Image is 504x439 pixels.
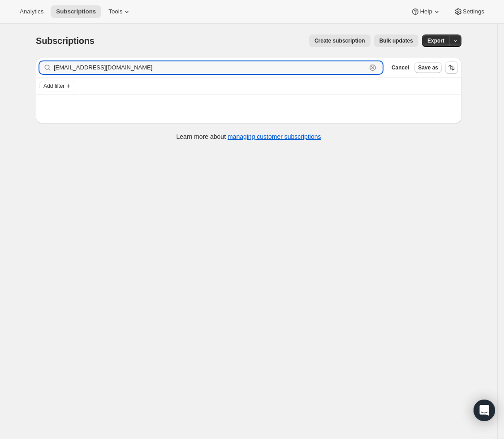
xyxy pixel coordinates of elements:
[54,61,366,74] input: Filter subscribers
[374,34,418,47] button: Bulk updates
[56,8,96,15] span: Subscriptions
[463,8,484,15] span: Settings
[43,82,65,90] span: Add filter
[392,64,409,71] span: Cancel
[14,5,49,18] button: Analytics
[368,63,377,72] button: Clear
[414,62,442,73] button: Save as
[388,62,413,73] button: Cancel
[177,132,321,141] p: Learn more about
[51,5,101,18] button: Subscriptions
[422,34,450,47] button: Export
[405,5,446,18] button: Help
[427,37,444,44] span: Export
[228,133,321,140] a: managing customer subscriptions
[108,8,122,15] span: Tools
[420,8,432,15] span: Help
[418,64,438,71] span: Save as
[314,37,365,44] span: Create subscription
[103,5,137,18] button: Tools
[379,37,413,44] span: Bulk updates
[36,36,95,46] span: Subscriptions
[309,34,370,47] button: Create subscription
[448,5,490,18] button: Settings
[20,8,43,15] span: Analytics
[474,400,495,421] div: Open Intercom Messenger
[445,61,458,74] button: Sort the results
[39,81,75,91] button: Add filter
